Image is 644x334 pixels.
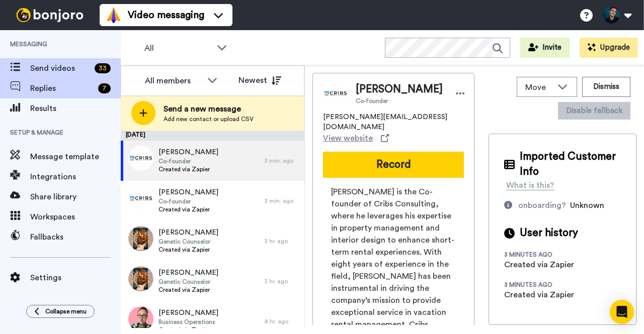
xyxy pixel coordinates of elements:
[158,326,218,334] span: Created via Zapier
[30,102,121,115] span: Results
[128,226,153,251] img: 3980bbd0-f335-4a92-8946-4059f2bcfe31.jpg
[158,165,218,173] span: Created via Zapier
[121,131,304,141] div: [DATE]
[30,191,121,203] span: Share library
[144,42,212,54] span: All
[12,8,88,22] img: bj-logo-header-white.svg
[158,187,218,197] span: [PERSON_NAME]
[504,289,574,301] div: Created via Zapier
[106,7,122,23] img: vm-color.svg
[504,259,574,271] div: Created via Zapier
[504,251,570,259] div: 3 minutes ago
[558,102,630,120] button: Disable fallback
[128,186,153,211] img: 9dbbe469-c8ae-4a2f-9f58-dafde9368c31.png
[30,272,121,284] span: Settings
[45,307,87,315] span: Collapse menu
[128,266,153,291] img: 3980bbd0-f335-4a92-8946-4059f2bcfe31.jpg
[164,115,254,123] span: Add new contact or upload CSV
[158,278,218,286] span: Genetic Counselor
[30,231,121,243] span: Fallbacks
[158,318,218,326] span: Business Operations
[610,300,634,324] div: Open Intercom Messenger
[95,63,111,73] div: 33
[164,103,254,115] span: Send a new message
[518,199,566,211] div: onboarding?
[264,197,299,205] div: 3 min. ago
[158,205,218,213] span: Created via Zapier
[570,201,604,209] span: Unknown
[520,38,570,58] button: Invite
[264,317,299,325] div: 4 hr. ago
[158,157,218,165] span: Co-founder
[323,132,373,144] span: View website
[30,171,121,183] span: Integrations
[520,226,578,241] span: User history
[264,157,299,165] div: 3 min. ago
[356,97,443,105] span: Co-founder
[158,286,218,294] span: Created via Zapier
[158,246,218,254] span: Created via Zapier
[30,62,91,74] span: Send videos
[145,75,202,87] div: All members
[98,83,111,93] div: 7
[158,197,218,205] span: Co-founder
[506,179,554,191] div: What is this?
[525,81,552,93] span: Move
[158,228,218,238] span: [PERSON_NAME]
[30,82,94,94] span: Replies
[582,77,630,97] button: Dismiss
[323,112,464,132] span: [PERSON_NAME][EMAIL_ADDRESS][DOMAIN_NAME]
[504,281,570,289] div: 3 minutes ago
[30,151,121,163] span: Message template
[520,149,621,179] span: Imported Customer Info
[231,70,289,90] button: Newest
[158,147,218,157] span: [PERSON_NAME]
[264,277,299,285] div: 3 hr. ago
[323,81,348,106] img: Image of Jeremy Courtney
[158,238,218,246] span: Genetic Counselor
[158,308,218,318] span: [PERSON_NAME]
[128,146,153,171] img: 9dbbe469-c8ae-4a2f-9f58-dafde9368c31.png
[26,305,95,318] button: Collapse menu
[128,8,204,22] span: Video messaging
[356,82,443,97] span: [PERSON_NAME]
[128,306,153,331] img: 1af79dfd-265c-4247-b0be-bfe3ec0d1833.jpg
[158,268,218,278] span: [PERSON_NAME]
[30,211,121,223] span: Workspaces
[323,132,389,144] a: View website
[323,152,464,178] button: Record
[264,237,299,245] div: 3 hr. ago
[580,38,638,58] button: Upgrade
